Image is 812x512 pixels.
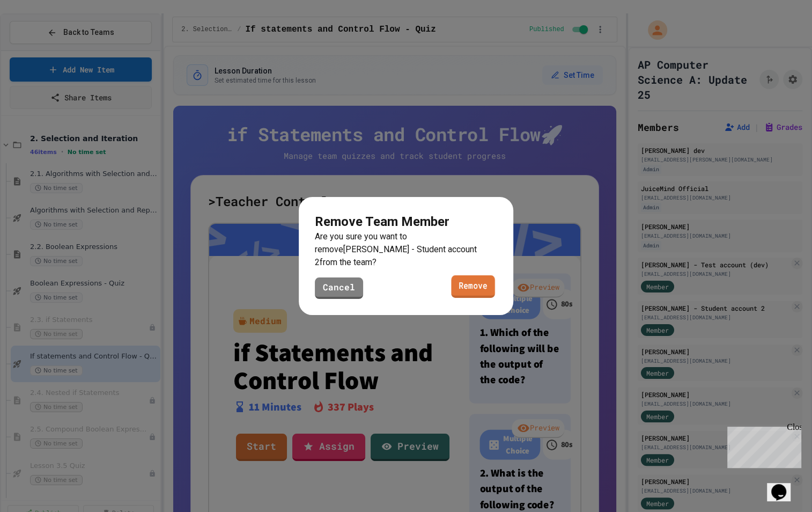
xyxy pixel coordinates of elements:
[723,422,801,468] iframe: chat widget
[4,4,74,68] div: Chat with us now!Close
[451,275,494,298] a: Remove
[315,213,497,230] h2: Remove Team Member
[315,277,363,299] a: Cancel
[315,230,497,269] p: Are you sure you want to remove [PERSON_NAME] - Student account 2 from the team?
[767,469,801,501] iframe: chat widget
